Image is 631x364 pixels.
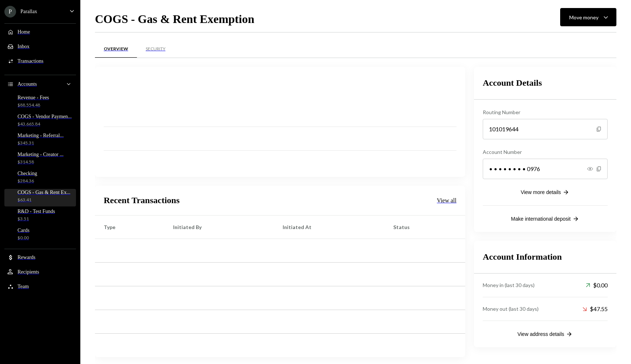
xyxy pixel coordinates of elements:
[4,6,16,18] div: P
[18,133,64,139] div: Marketing - Referral...
[20,9,37,15] div: Parallax
[517,331,564,337] div: View address details
[137,40,174,58] a: Security
[511,216,570,222] div: Make international deposit
[437,197,456,204] a: View all
[521,189,570,197] button: View more details
[483,119,608,139] div: 101019644
[18,209,55,214] div: R&D - Test Funds
[164,215,274,239] th: Initiated By
[483,305,539,313] div: Money out (last 30 days)
[483,251,608,263] h2: Account Information
[4,43,76,56] a: Inbox
[4,94,76,112] a: Revenue - Fees$88,554.48
[483,281,535,289] div: Money in (last 30 days)
[18,190,70,195] div: COGS - Gas & Rent Ex...
[18,58,43,64] div: Transactions
[274,215,384,239] th: Initiated At
[4,253,76,267] a: Rewards
[18,255,35,260] div: Rewards
[4,283,76,296] a: Team
[95,215,164,239] th: Type
[483,77,608,89] h2: Account Details
[18,216,55,222] div: $3.51
[521,189,561,195] div: View more details
[95,40,137,58] a: Overview
[569,13,599,21] div: Move money
[4,132,76,150] a: Marketing - Referral...$345.31
[4,268,76,281] a: Recipients
[437,197,456,204] div: View all
[104,194,180,206] h2: Recent Transactions
[4,151,76,169] a: Marketing - Creator ...$314.58
[95,12,254,26] h1: COGS - Gas & Rent Exemption
[18,228,30,233] div: Cards
[18,44,30,50] div: Inbox
[483,108,608,116] div: Routing Number
[18,197,70,203] div: $63.41
[18,171,37,177] div: Checking
[4,57,76,70] a: Transactions
[18,178,37,184] div: $284.36
[560,8,616,26] button: Move money
[18,152,64,158] div: Marketing - Creator ...
[385,215,465,239] th: Status
[483,148,608,156] div: Account Number
[4,80,76,93] a: Accounts
[4,170,76,187] a: Checking$284.36
[483,159,608,179] div: • • • • • • • • 0976
[511,215,579,223] button: Make international deposit
[4,189,76,206] a: COGS - Gas & Rent Ex...$63.41
[4,28,76,41] a: Home
[4,227,76,244] a: Cards$0.00
[18,159,64,165] div: $314.58
[18,114,72,120] div: COGS - Vendor Paymen...
[18,269,39,275] div: Recipients
[586,281,608,290] div: $0.00
[18,95,49,101] div: Revenue - Fees
[18,121,72,127] div: $43,665.84
[18,102,49,108] div: $88,554.48
[104,46,128,52] div: Overview
[4,113,76,131] a: COGS - Vendor Paymen...$43,665.84
[582,305,608,313] div: $47.55
[18,81,37,87] div: Accounts
[18,235,30,241] div: $0.00
[18,140,64,146] div: $345.31
[4,208,76,225] a: R&D - Test Funds$3.51
[18,29,30,35] div: Home
[517,330,573,338] button: View address details
[18,284,29,290] div: Team
[146,46,165,52] div: Security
